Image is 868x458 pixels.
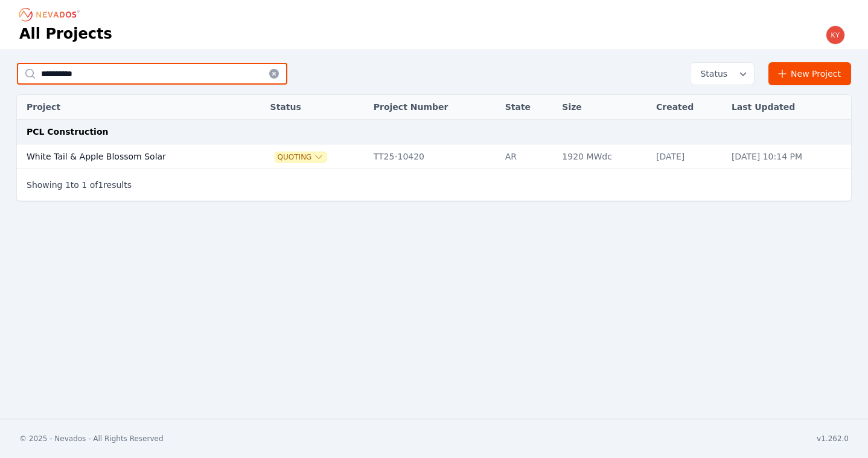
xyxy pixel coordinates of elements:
button: Quoting [275,152,327,162]
span: 1 [81,180,87,190]
tr: White Tail & Apple Blossom SolarQuotingTT25-10420AR1920 MWdc[DATE][DATE] 10:14 PM [17,144,851,169]
p: Showing to of results [27,179,132,191]
div: v1.262.0 [817,434,849,443]
td: White Tail & Apple Blossom Solar [17,144,246,169]
th: Status [264,95,368,120]
span: 1 [98,180,103,190]
img: kyle.macdougall@nevados.solar [826,25,845,45]
h1: All Projects [19,24,112,44]
td: PCL Construction [17,120,851,144]
th: State [499,95,557,120]
th: Size [556,95,650,120]
td: TT25-10420 [368,144,499,169]
th: Project [17,95,246,120]
td: 1920 MWdc [556,144,650,169]
td: [DATE] [650,144,726,169]
td: [DATE] 10:14 PM [726,144,851,169]
span: 1 [65,180,71,190]
nav: Breadcrumb [19,5,83,24]
div: © 2025 - Nevados - All Rights Reserved [19,434,164,443]
a: New Project [768,62,851,85]
th: Project Number [368,95,499,120]
td: AR [499,144,557,169]
th: Created [650,95,726,120]
span: Status [695,68,727,80]
th: Last Updated [726,95,851,120]
button: Status [691,63,754,85]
